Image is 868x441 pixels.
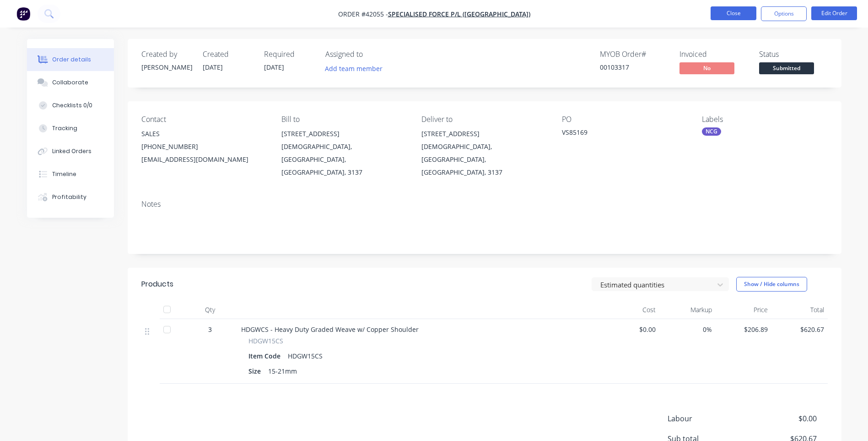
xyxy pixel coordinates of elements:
div: Item Code [248,349,284,363]
button: Options [761,6,807,21]
div: SALES [141,127,267,140]
span: $0.00 [749,413,816,424]
div: PO [562,115,687,124]
div: Bill to [281,115,407,124]
div: Size [248,364,264,378]
span: HDGW15CS [248,336,283,346]
div: NCG [702,127,721,136]
div: Checklists 0/0 [52,101,92,110]
div: [STREET_ADDRESS][DEMOGRAPHIC_DATA], [GEOGRAPHIC_DATA], [GEOGRAPHIC_DATA], 3137 [281,127,407,179]
button: Show / Hide columns [736,277,807,292]
div: Deliver to [421,115,547,124]
a: SPECIALISED FORCE P/L ([GEOGRAPHIC_DATA]) [388,10,530,18]
button: Timeline [27,163,114,186]
div: Labels [702,115,827,124]
button: Linked Orders [27,140,114,163]
img: Factory [16,7,30,21]
div: [PERSON_NAME] [141,62,192,72]
div: Total [771,301,828,319]
span: No [679,62,734,74]
div: [STREET_ADDRESS][DEMOGRAPHIC_DATA], [GEOGRAPHIC_DATA], [GEOGRAPHIC_DATA], 3137 [421,127,547,179]
span: Submitted [759,62,814,74]
div: Cost [604,301,660,319]
div: [PHONE_NUMBER] [141,140,267,153]
div: Collaborate [52,78,88,87]
div: [DEMOGRAPHIC_DATA], [GEOGRAPHIC_DATA], [GEOGRAPHIC_DATA], 3137 [421,140,547,179]
div: Tracking [52,124,77,132]
div: Qty [183,301,237,319]
span: 3 [208,325,212,334]
button: Close [711,6,756,20]
button: Submitted [759,62,814,76]
div: Markup [659,301,716,319]
div: 15-21mm [264,364,301,378]
span: 0% [663,325,712,334]
button: Tracking [27,117,114,140]
div: [STREET_ADDRESS] [421,127,547,140]
div: Products [141,279,173,290]
span: Order #42055 - [338,10,388,18]
div: Created by [141,50,192,59]
div: [STREET_ADDRESS] [281,127,407,140]
div: Notes [141,200,828,209]
span: [DATE] [203,63,223,72]
div: Created [203,50,253,59]
div: Assigned to [325,50,417,59]
button: Add team member [320,62,387,75]
div: Profitability [52,193,86,201]
div: Order details [52,55,91,64]
span: [DATE] [264,63,284,72]
span: $620.67 [775,325,824,334]
div: Contact [141,115,267,124]
span: Labour [668,413,749,424]
button: Profitability [27,186,114,209]
button: Edit Order [811,6,857,20]
div: HDGW15CS [284,349,326,363]
div: 00103317 [600,62,669,72]
button: Add team member [325,62,388,75]
div: MYOB Order # [600,50,669,59]
div: Invoiced [679,50,748,59]
div: Linked Orders [52,147,92,155]
div: Status [759,50,828,59]
button: Checklists 0/0 [27,94,114,117]
div: SALES[PHONE_NUMBER][EMAIL_ADDRESS][DOMAIN_NAME] [141,127,267,166]
span: $206.89 [719,325,768,334]
div: Price [716,301,772,319]
div: Required [264,50,314,59]
span: $0.00 [607,325,656,334]
span: HDGWCS - Heavy Duty Graded Weave w/ Copper Shoulder [241,325,419,334]
div: [EMAIL_ADDRESS][DOMAIN_NAME] [141,153,267,166]
button: Order details [27,48,114,71]
div: [DEMOGRAPHIC_DATA], [GEOGRAPHIC_DATA], [GEOGRAPHIC_DATA], 3137 [281,140,407,179]
div: Timeline [52,170,76,178]
button: Collaborate [27,71,114,94]
div: VS85169 [562,127,676,140]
